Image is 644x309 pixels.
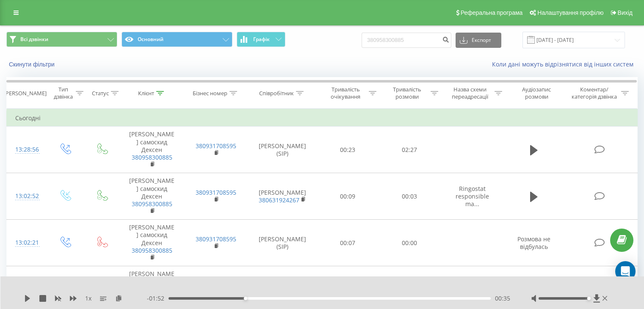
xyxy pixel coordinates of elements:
[85,294,91,303] span: 1 x
[456,185,489,208] span: Ringostat responsible ma...
[15,188,38,204] div: 13:02:52
[317,220,379,266] td: 00:07
[15,141,38,158] div: 13:28:56
[122,32,232,47] button: Основний
[6,32,117,47] button: Всі дзвінки
[456,33,501,48] button: Експорт
[253,36,270,42] span: Графік
[615,261,636,281] div: Open Intercom Messenger
[132,153,172,161] a: 380958300885
[15,235,38,251] div: 13:02:21
[618,9,633,16] span: Вихід
[317,173,379,220] td: 00:09
[196,142,236,150] a: 380931708595
[7,110,638,127] td: Сьогодні
[244,297,247,300] div: Accessibility label
[512,86,561,100] div: Аудіозапис розмови
[132,246,172,254] a: 380958300885
[362,33,451,48] input: Пошук за номером
[495,294,510,303] span: 00:35
[587,297,590,300] div: Accessibility label
[132,200,172,208] a: 380958300885
[193,90,227,97] div: Бізнес номер
[537,9,603,16] span: Налаштування профілю
[517,235,550,251] span: Розмова не відбулась
[317,127,379,173] td: 00:23
[248,127,317,173] td: [PERSON_NAME] (SIP)
[259,196,299,204] a: 380631924267
[461,9,523,16] span: Реферальна програма
[138,90,154,97] div: Клієнт
[120,127,184,173] td: [PERSON_NAME] самоскид Дексен
[4,90,47,97] div: [PERSON_NAME]
[259,90,294,97] div: Співробітник
[379,127,440,173] td: 02:27
[196,235,236,243] a: 380931708595
[386,86,428,100] div: Тривалість розмови
[248,220,317,266] td: [PERSON_NAME] (SIP)
[120,173,184,220] td: [PERSON_NAME] самоскид Дексен
[569,86,619,100] div: Коментар/категорія дзвінка
[237,32,285,47] button: Графік
[20,36,48,43] span: Всі дзвінки
[379,173,440,220] td: 00:03
[6,61,59,68] button: Скинути фільтри
[196,188,236,196] a: 380931708595
[448,86,492,100] div: Назва схеми переадресації
[147,294,169,303] span: - 01:52
[379,220,440,266] td: 00:00
[325,86,367,100] div: Тривалість очікування
[92,90,109,97] div: Статус
[120,220,184,266] td: [PERSON_NAME] самоскид Дексен
[53,86,73,100] div: Тип дзвінка
[492,60,638,68] a: Коли дані можуть відрізнятися вiд інших систем
[248,173,317,220] td: [PERSON_NAME]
